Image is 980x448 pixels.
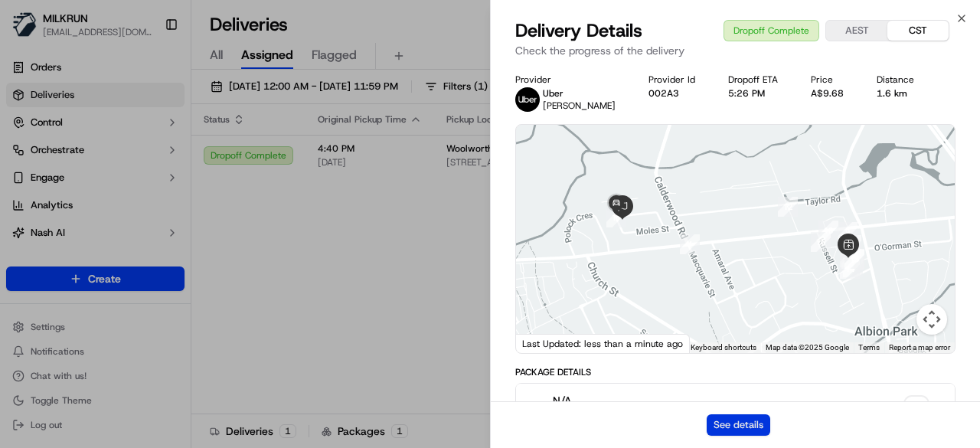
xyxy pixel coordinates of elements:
img: uber-new-logo.jpeg [515,87,540,112]
a: Report a map error [889,343,950,352]
div: 8 [841,235,861,255]
div: A$9.68 [811,87,852,100]
button: See details [707,414,770,436]
div: Provider [515,74,624,86]
div: 12 [778,197,798,217]
button: Map camera controls [916,304,947,335]
p: Check the progress of the delivery [515,43,955,58]
div: Price [811,74,852,86]
span: N/A [553,393,596,408]
span: Map data ©2025 Google [766,343,849,352]
button: N/A [516,384,955,433]
button: Keyboard shortcuts [691,342,756,353]
div: Dropoff ETA [728,74,786,86]
p: Uber [543,87,616,100]
div: 15 [844,249,864,269]
a: Open this area in Google Maps (opens a new window) [520,333,570,353]
div: Package Details [515,366,955,378]
div: 10 [818,221,838,240]
span: Delivery Details [515,18,642,43]
a: Terms (opens in new tab) [858,343,880,352]
span: [PERSON_NAME] [543,100,616,112]
button: CST [887,21,949,41]
div: 4 [680,234,700,254]
div: Provider Id [648,74,704,86]
div: 14 [840,259,860,279]
div: 5:26 PM [728,87,786,100]
div: 17 [606,208,626,227]
div: 16 [811,232,831,252]
button: 002A3 [648,87,679,100]
img: Google [520,333,570,353]
button: AEST [826,21,887,41]
div: 1.6 km [877,87,923,100]
div: Last Updated: less than a minute ago [516,334,690,353]
div: Distance [877,74,923,86]
div: 9 [838,222,857,242]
